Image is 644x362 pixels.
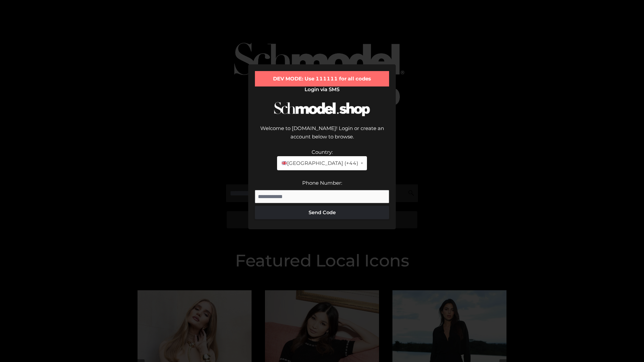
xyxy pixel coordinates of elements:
img: 🇬🇧 [282,161,287,166]
h2: Login via SMS [255,86,389,93]
label: Country: [312,149,333,155]
label: Phone Number: [302,180,342,186]
div: DEV MODE: Use 111111 for all codes [255,71,389,86]
button: Send Code [255,206,389,219]
div: Welcome to [DOMAIN_NAME]! Login or create an account below to browse. [255,124,389,148]
img: Schmodel Logo [272,96,372,122]
span: [GEOGRAPHIC_DATA] (+44) [281,159,358,168]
